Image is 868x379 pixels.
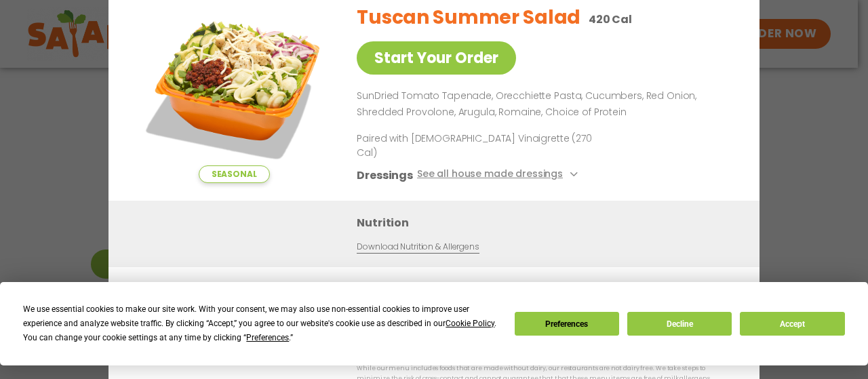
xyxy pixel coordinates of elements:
[357,214,739,231] h3: Nutrition
[515,312,619,336] button: Preferences
[589,11,632,28] p: 420 Cal
[357,88,727,121] p: SunDried Tomato Tapenade, Orecchiette Pasta, Cucumbers, Red Onion, Shredded Provolone, Arugula, R...
[740,312,844,336] button: Accept
[23,302,498,345] div: We use essential cookies to make our site work. With your consent, we may also use non-essential ...
[199,165,270,183] span: Seasonal
[246,333,289,342] span: Preferences
[357,240,479,253] a: Download Nutrition & Allergens
[357,3,580,32] h2: Tuscan Summer Salad
[357,41,516,75] a: Start Your Order
[417,166,582,183] button: See all house made dressings
[357,281,732,291] p: We are not an allergen free facility and cannot guarantee the absence of allergens in our foods.
[357,131,608,159] p: Paired with [DEMOGRAPHIC_DATA] Vinaigrette (270 Cal)
[357,166,413,183] h3: Dressings
[627,312,732,336] button: Decline
[446,319,494,328] span: Cookie Policy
